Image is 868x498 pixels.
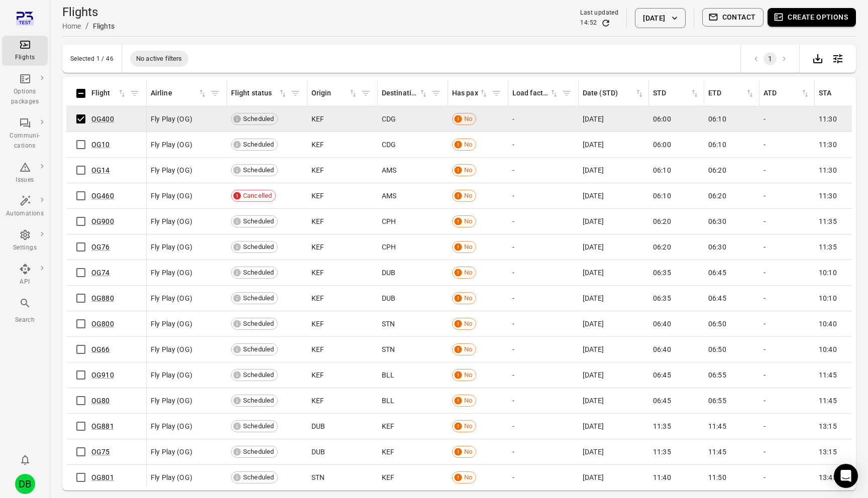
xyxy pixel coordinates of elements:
div: Sort by has pax in ascending order [452,88,489,99]
span: No [461,370,476,380]
div: Sort by STD in ascending order [653,88,700,99]
span: 11:35 [819,216,837,226]
span: 06:35 [653,268,671,278]
div: ATD [764,88,800,99]
span: Fly Play (OG) [151,191,192,201]
button: Filter by flight status [288,86,303,101]
span: No [461,293,476,303]
span: 11:35 [819,242,837,252]
div: Flights [93,21,115,31]
div: - [512,191,575,201]
span: [DATE] [583,140,604,150]
span: BLL [382,396,394,406]
span: Flight status [231,88,288,99]
span: Fly Play (OG) [151,140,192,150]
span: CDG [382,140,396,150]
div: Settings [6,243,44,253]
span: KEF [311,140,324,150]
a: Export data [808,53,828,63]
a: OG66 [91,345,110,353]
div: ETD [708,88,745,99]
span: Airline [151,88,207,99]
a: Automations [2,192,48,222]
span: No [461,396,476,406]
span: 11:45 [819,370,837,380]
span: ETD [708,88,755,99]
button: Refresh data [601,18,611,28]
span: KEF [382,472,394,482]
span: 06:40 [653,319,671,329]
span: 11:30 [819,191,837,201]
span: Scheduled [240,242,277,252]
span: STA [819,88,865,99]
a: OG800 [91,320,114,328]
div: Options packages [6,87,44,107]
span: [DATE] [583,370,604,380]
div: - [764,344,811,354]
span: No [461,191,476,201]
div: Sort by ATD in ascending order [764,88,810,99]
span: No [461,421,476,431]
span: 11:40 [653,472,671,482]
span: KEF [311,396,324,406]
span: Fly Play (OG) [151,216,192,226]
a: Issues [2,158,48,188]
a: OG74 [91,269,110,277]
span: 06:55 [708,370,726,380]
div: - [764,319,811,329]
span: Fly Play (OG) [151,472,192,482]
a: OG10 [91,141,110,149]
div: Origin [311,88,348,99]
span: [DATE] [583,421,604,431]
span: [DATE] [583,344,604,354]
span: DUB [311,421,325,431]
span: Filter by destination [428,86,444,101]
span: [DATE] [583,114,604,124]
span: 06:55 [708,396,726,406]
div: - [512,165,575,175]
span: KEF [311,344,324,354]
span: No [461,447,476,457]
span: 06:20 [708,165,726,175]
div: - [512,396,575,406]
div: 14:52 [580,18,597,28]
span: CPH [382,242,396,252]
span: Fly Play (OG) [151,268,192,278]
span: Fly Play (OG) [151,114,192,124]
div: - [512,370,575,380]
div: - [764,293,811,303]
div: - [764,447,811,457]
span: Fly Play (OG) [151,293,192,303]
a: Flights [2,36,48,66]
span: ATD [764,88,810,99]
span: Has pax [452,88,489,99]
div: - [764,370,811,380]
a: Settings [2,226,48,256]
span: No [461,165,476,175]
a: OG14 [91,166,110,174]
div: Sort by ETD in ascending order [708,88,755,99]
span: 11:45 [819,396,837,406]
a: OG910 [91,371,114,379]
button: Search [2,294,48,328]
div: Sort by airline in ascending order [151,88,207,99]
div: Issues [6,175,44,185]
span: Scheduled [240,114,277,124]
span: STN [382,344,395,354]
span: BLL [382,370,394,380]
div: Sort by origin in ascending order [311,88,358,99]
a: OG900 [91,217,114,225]
div: Sort by destination in ascending order [382,88,428,99]
span: No [461,114,476,124]
span: Scheduled [240,165,277,175]
span: Origin [311,88,358,99]
div: - [512,344,575,354]
span: Filter by origin [358,86,373,101]
span: 06:10 [708,140,726,150]
div: Automations [6,209,44,219]
span: KEF [311,165,324,175]
span: KEF [311,216,324,226]
div: Airline [151,88,197,99]
span: AMS [382,165,396,175]
span: KEF [311,370,324,380]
